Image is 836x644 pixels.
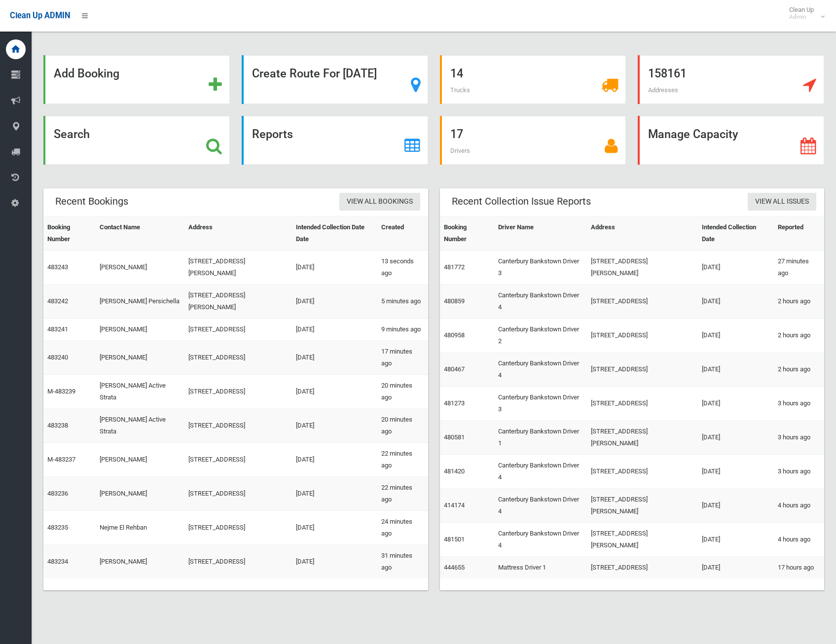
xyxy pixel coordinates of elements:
td: [DATE] [698,387,774,421]
td: [STREET_ADDRESS] [184,511,292,545]
td: [PERSON_NAME] Active Strata [96,409,184,443]
a: 483234 [47,558,68,565]
span: Addresses [648,86,678,94]
span: Clean Up ADMIN [10,11,70,20]
td: [STREET_ADDRESS] [184,443,292,477]
td: Canterbury Bankstown Driver 4 [494,523,587,557]
td: [DATE] [698,353,774,387]
td: [DATE] [292,443,377,477]
td: [STREET_ADDRESS][PERSON_NAME] [587,250,698,285]
td: [STREET_ADDRESS] [587,353,698,387]
td: [STREET_ADDRESS] [184,409,292,443]
td: 17 hours ago [774,557,824,579]
td: [PERSON_NAME] [96,341,184,375]
td: Nejme El Rehban [96,511,184,545]
td: 3 hours ago [774,421,824,455]
a: 483242 [47,297,68,305]
td: [DATE] [698,489,774,523]
td: [STREET_ADDRESS] [587,387,698,421]
td: 4 hours ago [774,523,824,557]
a: 481273 [444,399,465,407]
a: 414174 [444,501,465,509]
td: [DATE] [292,341,377,375]
td: Canterbury Bankstown Driver 4 [494,353,587,387]
th: Address [587,216,698,250]
td: [STREET_ADDRESS][PERSON_NAME] [587,489,698,523]
strong: Reports [252,127,293,141]
a: M-483237 [47,456,75,463]
td: [STREET_ADDRESS][PERSON_NAME] [184,285,292,319]
a: 481420 [444,467,465,475]
a: 14 Trucks [440,55,626,104]
td: Canterbury Bankstown Driver 4 [494,489,587,523]
span: Clean Up [784,6,824,21]
td: [STREET_ADDRESS][PERSON_NAME] [587,421,698,455]
td: [DATE] [292,285,377,319]
th: Driver Name [494,216,587,250]
td: 2 hours ago [774,319,824,353]
td: Canterbury Bankstown Driver 1 [494,421,587,455]
td: [DATE] [292,375,377,409]
td: [DATE] [292,250,377,285]
a: 483238 [47,422,68,429]
td: Canterbury Bankstown Driver 4 [494,455,587,489]
a: 17 Drivers [440,116,626,165]
td: 24 minutes ago [377,511,428,545]
a: M-483239 [47,388,75,395]
header: Recent Collection Issue Reports [440,192,603,211]
td: [STREET_ADDRESS] [184,341,292,375]
td: 27 minutes ago [774,250,824,285]
td: Canterbury Bankstown Driver 2 [494,319,587,353]
td: [STREET_ADDRESS] [184,319,292,341]
a: 483236 [47,490,68,497]
td: [DATE] [292,409,377,443]
td: [DATE] [698,523,774,557]
td: 5 minutes ago [377,285,428,319]
td: [STREET_ADDRESS] [587,455,698,489]
td: [DATE] [698,319,774,353]
td: [STREET_ADDRESS] [587,319,698,353]
td: 31 minutes ago [377,545,428,579]
strong: Create Route For [DATE] [252,67,377,80]
td: [STREET_ADDRESS][PERSON_NAME] [184,250,292,285]
th: Booking Number [43,216,96,250]
td: [DATE] [698,455,774,489]
td: 2 hours ago [774,353,824,387]
a: 158161 Addresses [638,55,824,104]
td: [DATE] [698,285,774,319]
small: Admin [789,13,814,21]
td: [DATE] [292,545,377,579]
a: 483243 [47,263,68,271]
th: Contact Name [96,216,184,250]
td: 22 minutes ago [377,477,428,511]
td: [STREET_ADDRESS] [587,285,698,319]
a: Add Booking [43,55,230,104]
a: Create Route For [DATE] [242,55,428,104]
td: [PERSON_NAME] Active Strata [96,375,184,409]
span: Trucks [450,86,470,94]
td: [DATE] [698,250,774,285]
td: [PERSON_NAME] [96,443,184,477]
td: 3 hours ago [774,387,824,421]
th: Intended Collection Date Date [292,216,377,250]
strong: Manage Capacity [648,127,738,141]
a: 481501 [444,536,465,543]
a: Reports [242,116,428,165]
td: Canterbury Bankstown Driver 3 [494,387,587,421]
a: 480581 [444,433,465,441]
a: Search [43,116,230,165]
strong: 14 [450,67,463,80]
td: 2 hours ago [774,285,824,319]
a: 483241 [47,325,68,333]
td: [STREET_ADDRESS] [184,545,292,579]
td: [DATE] [698,421,774,455]
th: Intended Collection Date [698,216,774,250]
td: 13 seconds ago [377,250,428,285]
th: Reported [774,216,824,250]
td: [DATE] [292,319,377,341]
a: Manage Capacity [638,116,824,165]
td: Canterbury Bankstown Driver 3 [494,250,587,285]
td: [STREET_ADDRESS] [184,477,292,511]
td: [DATE] [292,477,377,511]
td: Canterbury Bankstown Driver 4 [494,285,587,319]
